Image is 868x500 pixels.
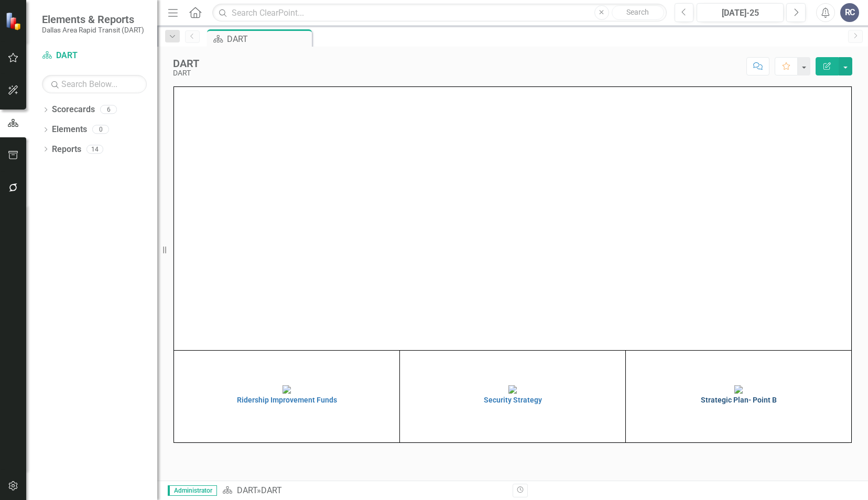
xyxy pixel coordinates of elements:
a: Reports [52,144,81,156]
div: » [222,485,505,497]
div: DART [261,485,282,495]
div: 0 [92,125,109,134]
span: Administrator [168,485,217,496]
img: mceclip1%20v4.png [283,385,291,394]
small: Dallas Area Rapid Transit (DART) [42,26,144,34]
div: DART [173,58,199,69]
button: Search [612,5,664,20]
h4: Strategic Plan- Point B [628,396,849,404]
img: mceclip2%20v4.png [508,385,517,394]
input: Search ClearPoint... [212,4,666,22]
a: DART [42,50,147,62]
h4: Ridership Improvement Funds [177,396,397,404]
a: DART [237,485,257,495]
div: 14 [86,145,103,154]
img: ClearPoint Strategy [5,12,24,30]
span: Elements & Reports [42,13,144,26]
span: Search [626,8,649,16]
input: Search Below... [42,75,147,93]
div: DART [227,32,309,46]
a: Ridership Improvement Funds [177,384,397,404]
h4: Security Strategy [403,396,623,404]
button: RC [840,3,859,22]
div: [DATE]-25 [700,7,780,19]
a: Security Strategy [403,384,623,404]
img: mceclip4%20v3.png [734,385,743,394]
a: Elements [52,124,87,136]
div: DART [173,69,199,77]
div: 6 [100,105,117,114]
a: Scorecards [52,104,95,116]
button: [DATE]-25 [697,3,784,22]
a: Strategic Plan- Point B [628,384,849,404]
